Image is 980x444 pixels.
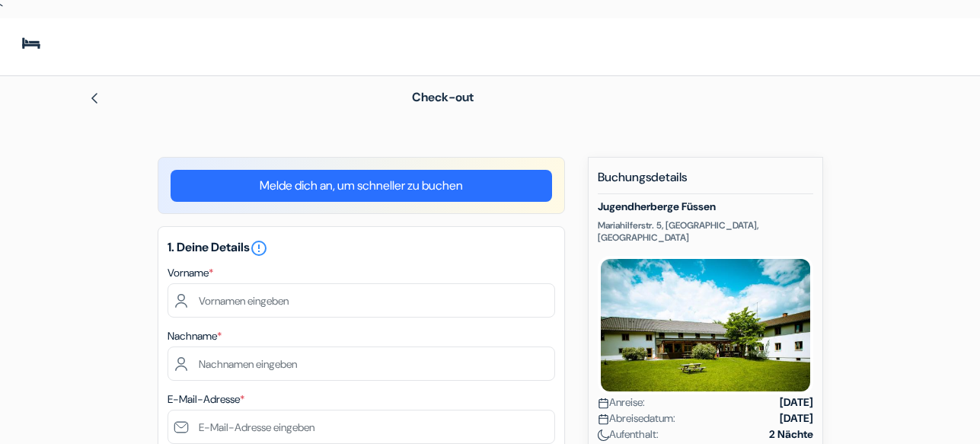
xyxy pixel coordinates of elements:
i: error_outline [250,239,268,257]
label: E-Mail-Adresse [168,391,244,407]
strong: 2 Nächte [769,426,813,442]
img: calendar.svg [598,398,609,409]
input: Nachnamen eingeben [168,347,555,381]
a: Melde dich an, um schneller zu buchen [171,170,552,202]
img: calendar.svg [598,414,609,425]
img: moon.svg [598,430,609,441]
p: Mariahilferstr. 5, [GEOGRAPHIC_DATA], [GEOGRAPHIC_DATA] [598,219,813,244]
label: Vorname [168,265,213,281]
label: Nachname [168,328,222,344]
a: error_outline [250,239,268,255]
h5: Jugendherberge Füssen [598,200,813,213]
strong: [DATE] [780,394,813,410]
span: Abreisedatum: [598,410,675,426]
strong: [DATE] [780,410,813,426]
h5: 1. Deine Details [168,239,555,257]
span: Check-out [412,89,474,105]
span: Anreise: [598,394,645,410]
img: Jugendherbergen.com [18,30,200,63]
input: Vornamen eingeben [168,283,555,318]
h5: Buchungsdetails [598,170,813,194]
input: E-Mail-Adresse eingeben [168,410,555,444]
span: Aufenthalt: [598,426,659,442]
img: left_arrow.svg [88,92,101,104]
